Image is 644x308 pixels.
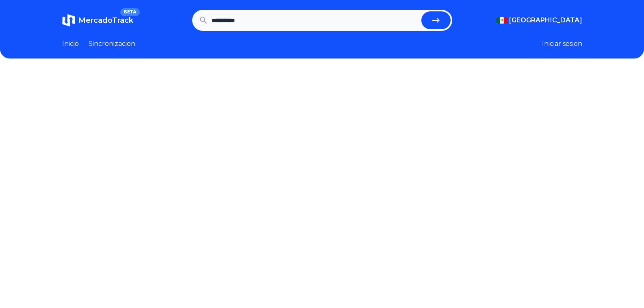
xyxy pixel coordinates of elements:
a: Inicio [62,39,79,49]
a: MercadoTrackBETA [62,14,133,27]
img: Mexico [496,17,507,24]
img: MercadoTrack [62,14,75,27]
span: MercadoTrack [78,16,133,25]
span: [GEOGRAPHIC_DATA] [509,15,582,25]
a: Sincronizacion [89,39,135,49]
span: BETA [120,8,139,16]
button: Iniciar sesion [542,39,582,49]
button: [GEOGRAPHIC_DATA] [496,15,582,25]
